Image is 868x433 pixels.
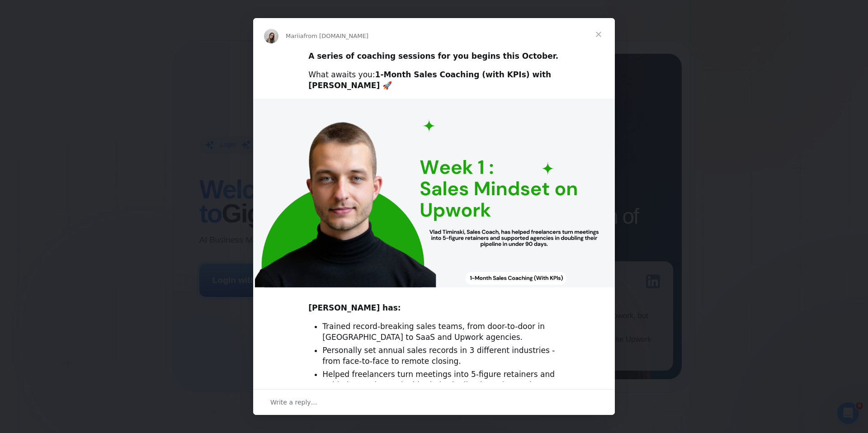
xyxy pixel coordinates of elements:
li: Trained record-breaking sales teams, from door-to-door in [GEOGRAPHIC_DATA] to SaaS and Upwork ag... [322,321,560,343]
div: Open conversation and reply [253,389,615,415]
span: from [DOMAIN_NAME] [304,33,368,39]
b: A series of coaching sessions for you begins this October. [308,52,558,61]
div: What awaits you: [308,70,560,91]
span: Mariia [286,33,304,39]
b: [PERSON_NAME] has: [308,303,401,312]
b: 1-Month Sales Coaching (with KPIs) with [PERSON_NAME] 🚀 [308,70,551,90]
span: Close [582,18,615,51]
li: Helped freelancers turn meetings into 5-figure retainers and guided agencies to double their pipe... [322,369,560,391]
img: Profile image for Mariia [264,29,278,43]
li: Personally set annual sales records in 3 different industries - from face-to-face to remote closing. [322,345,560,367]
span: Write a reply… [270,396,317,408]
